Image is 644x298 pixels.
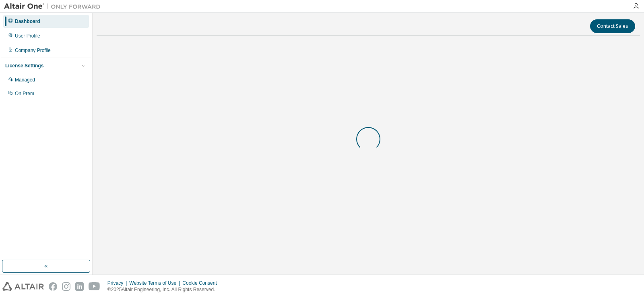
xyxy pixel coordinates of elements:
div: Cookie Consent [182,280,221,286]
img: youtube.svg [89,282,100,291]
button: Contact Sales [590,19,635,33]
div: Privacy [107,280,129,286]
img: Altair One [4,2,105,10]
img: linkedin.svg [75,282,84,291]
img: facebook.svg [49,282,57,291]
div: On Prem [15,90,34,97]
div: Company Profile [15,47,51,54]
p: © 2025 Altair Engineering, Inc. All Rights Reserved. [107,286,222,293]
div: Website Terms of Use [129,280,182,286]
img: altair_logo.svg [2,282,44,291]
div: Managed [15,77,35,83]
img: instagram.svg [62,282,70,291]
div: User Profile [15,33,40,39]
div: License Settings [5,63,43,69]
div: Dashboard [15,18,40,25]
